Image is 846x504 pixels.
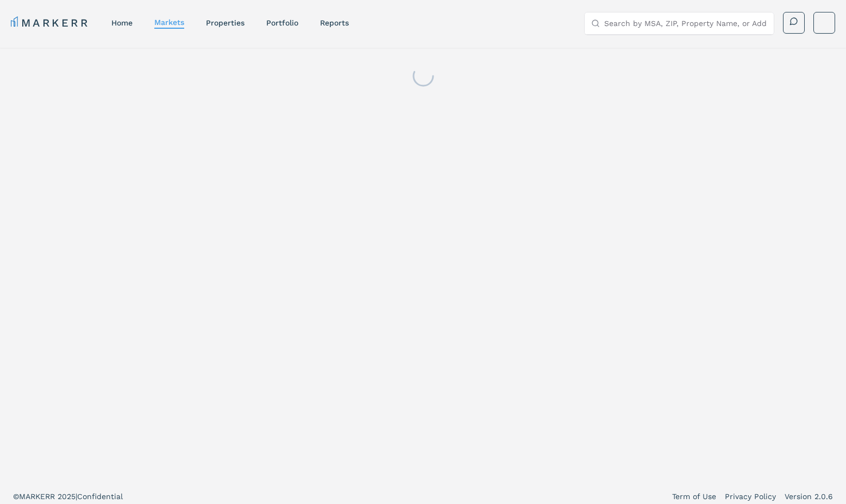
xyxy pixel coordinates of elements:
span: Confidential [77,492,123,501]
a: reports [320,18,349,27]
span: MARKERR [19,492,58,501]
a: Version 2.0.6 [785,491,833,502]
a: MARKERR [11,15,90,30]
a: properties [206,18,245,27]
a: markets [154,18,184,27]
a: Privacy Policy [725,491,776,502]
input: Search by MSA, ZIP, Property Name, or Address [604,12,767,34]
a: Portfolio [266,18,298,27]
a: home [111,18,133,27]
a: Term of Use [672,491,716,502]
span: 2025 | [58,492,77,501]
span: © [13,492,19,501]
